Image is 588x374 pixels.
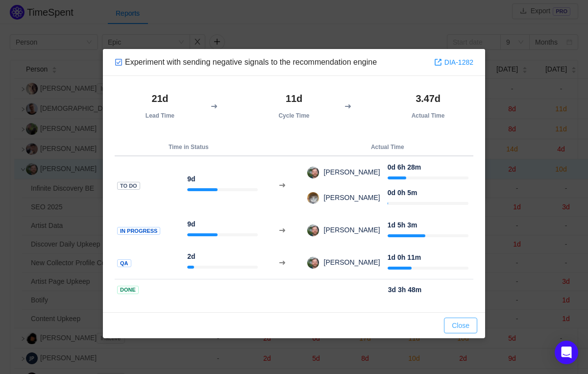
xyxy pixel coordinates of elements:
[187,175,195,183] strong: 9d
[388,189,417,197] strong: 0d 0h 5m
[307,192,319,204] img: 16
[187,252,195,260] strong: 2d
[555,341,578,364] div: Open Intercom Messenger
[307,257,319,269] img: 16
[115,57,377,68] div: Experiment with sending negative signals to the recommendation engine
[117,227,160,235] span: In Progress
[302,139,473,156] th: Actual Time
[117,182,140,190] span: To Do
[187,220,195,228] strong: 9d
[307,167,319,178] img: 16
[383,88,473,124] th: Actual Time
[307,224,319,236] img: 16
[319,226,380,234] span: [PERSON_NAME]
[416,93,440,104] strong: 3.47d
[319,258,380,266] span: [PERSON_NAME]
[249,88,340,124] th: Cycle Time
[388,253,421,261] strong: 1d 0h 11m
[444,318,477,333] button: Close
[117,259,131,268] span: QA
[151,93,168,104] strong: 21d
[115,139,263,156] th: Time in Status
[115,88,205,124] th: Lead Time
[434,57,473,68] a: DIA-1282
[115,58,122,66] img: 10318
[286,93,302,104] strong: 11d
[319,194,380,201] span: [PERSON_NAME]
[319,168,380,176] span: [PERSON_NAME]
[388,286,421,294] strong: 3d 3h 48m
[388,163,421,171] strong: 0d 6h 28m
[388,221,417,229] strong: 1d 5h 3m
[117,286,139,294] span: Done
